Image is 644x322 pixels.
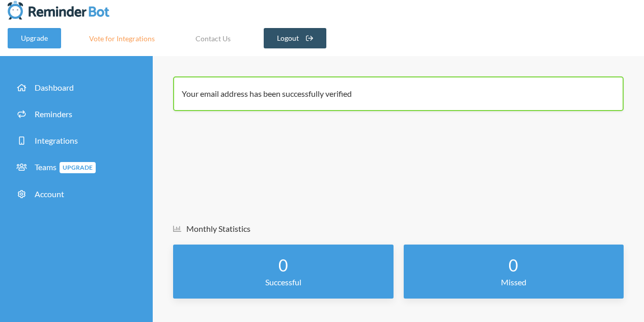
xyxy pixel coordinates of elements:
[60,162,96,173] span: Upgrade
[35,136,78,145] span: Integrations
[35,162,96,172] span: Teams
[8,76,145,99] a: Dashboard
[8,129,145,152] a: Integrations
[35,189,64,199] span: Account
[173,223,624,234] h5: Monthly Statistics
[278,255,288,275] strong: 0
[8,28,61,48] a: Upgrade
[8,103,145,125] a: Reminders
[183,28,243,48] a: Contact Us
[182,89,352,98] span: Your email address has been successfully verified
[8,183,145,205] a: Account
[414,276,614,288] p: Missed
[264,28,326,48] a: Logout
[8,156,145,179] a: TeamsUpgrade
[183,276,383,288] p: Successful
[76,28,167,48] a: Vote for Integrations
[35,83,74,92] span: Dashboard
[35,109,72,119] span: Reminders
[509,255,518,275] strong: 0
